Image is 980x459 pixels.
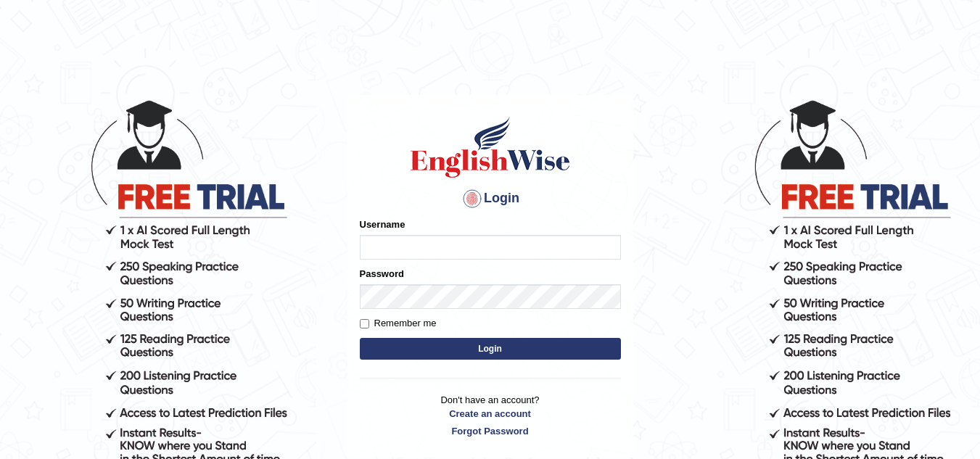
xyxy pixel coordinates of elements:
[360,187,621,210] h4: Login
[360,393,621,438] p: Don't have an account?
[360,338,621,360] button: Login
[360,316,437,331] label: Remember me
[360,218,405,231] label: Username
[360,267,404,281] label: Password
[360,407,621,421] a: Create an account
[408,115,573,180] img: Logo of English Wise sign in for intelligent practice with AI
[360,319,369,328] input: Remember me
[360,424,621,438] a: Forgot Password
